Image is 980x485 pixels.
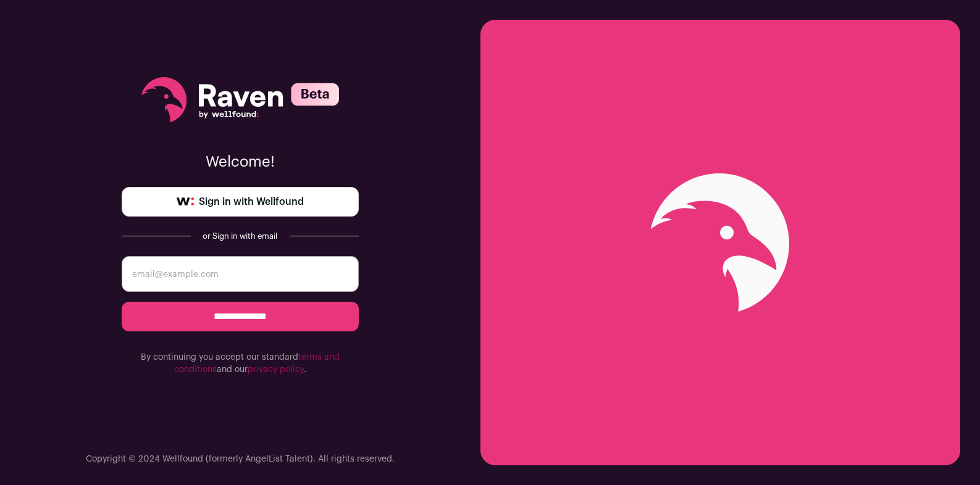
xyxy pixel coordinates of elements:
[86,453,395,465] p: Copyright © 2024 Wellfound (formerly AngelList Talent). All rights reserved.
[174,353,340,374] a: terms and conditions
[122,187,359,217] a: Sign in with Wellfound
[177,197,194,206] img: wellfound-symbol-flush-black-fb3c872781a75f747ccb3a119075da62bfe97bd399995f84a933054e44a575c4.png
[201,231,280,241] div: or Sign in with email
[248,365,304,374] a: privacy policy
[122,351,359,376] p: By continuing you accept our standard and our .
[122,256,359,292] input: email@example.com
[199,194,304,209] span: Sign in with Wellfound
[122,152,359,172] p: Welcome!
